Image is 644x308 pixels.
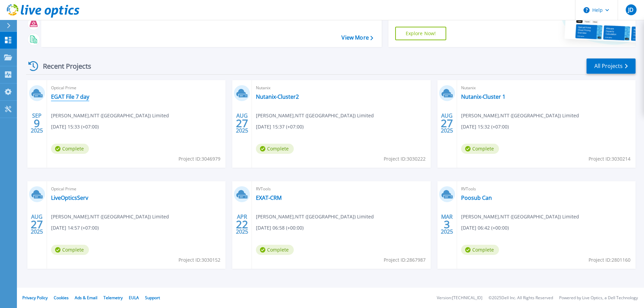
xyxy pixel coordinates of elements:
span: Project ID: 2867987 [384,256,426,264]
a: Telemetry [103,295,123,301]
span: Complete [256,144,294,154]
span: Project ID: 3030222 [384,155,426,163]
div: AUG 2025 [30,212,43,237]
div: AUG 2025 [236,111,248,136]
a: Privacy Policy [22,295,48,301]
a: Nutanix-Cluster 1 [461,93,505,100]
span: [PERSON_NAME] , NTT ([GEOGRAPHIC_DATA]) Limited [461,213,579,220]
span: Complete [461,245,499,255]
span: Nutanix [256,84,426,92]
span: Complete [51,144,89,154]
span: Optical Prime [51,84,221,92]
li: Powered by Live Optics, a Dell Technology [559,296,638,300]
a: LiveOpticsServ [51,194,88,201]
div: MAR 2025 [440,212,453,237]
span: [DATE] 06:42 (+00:00) [461,224,509,232]
a: View More [341,34,373,41]
span: [DATE] 15:33 (+07:00) [51,123,99,131]
span: Project ID: 2801160 [589,256,630,264]
li: © 2025 Dell Inc. All Rights Reserved [488,296,553,300]
span: Nutanix [461,84,631,92]
div: AUG 2025 [440,111,453,136]
a: EXAT-CRM [256,194,282,201]
a: Ads & Email [75,295,97,301]
span: Project ID: 3046979 [178,155,220,163]
a: Cookies [54,295,69,301]
span: [PERSON_NAME] , NTT ([GEOGRAPHIC_DATA]) Limited [51,112,169,119]
a: EGAT File 7 day [51,93,89,100]
span: Project ID: 3030152 [178,256,220,264]
span: Project ID: 3030214 [589,155,630,163]
span: [PERSON_NAME] , NTT ([GEOGRAPHIC_DATA]) Limited [256,213,374,220]
span: 27 [441,120,453,126]
a: All Projects [587,58,636,74]
span: Complete [256,245,294,255]
span: 3 [444,221,450,227]
a: Nutanix-Cluster2 [256,93,299,100]
div: APR 2025 [236,212,248,237]
span: [PERSON_NAME] , NTT ([GEOGRAPHIC_DATA]) Limited [461,112,579,119]
span: Complete [51,245,89,255]
div: Recent Projects [26,58,100,74]
span: 9 [34,120,40,126]
span: RVTools [461,185,631,193]
a: EULA [129,295,139,301]
span: [DATE] 06:58 (+00:00) [256,224,304,232]
span: [DATE] 14:57 (+07:00) [51,224,99,232]
a: Support [145,295,160,301]
span: Complete [461,144,499,154]
div: SEP 2025 [30,111,43,136]
span: [PERSON_NAME] , NTT ([GEOGRAPHIC_DATA]) Limited [51,213,169,220]
a: Explore Now! [395,27,447,40]
li: Version: [TECHNICAL_ID] [437,296,482,300]
span: [DATE] 15:37 (+07:00) [256,123,304,131]
span: [PERSON_NAME] , NTT ([GEOGRAPHIC_DATA]) Limited [256,112,374,119]
span: RVTools [256,185,426,193]
a: Poosub Can [461,194,492,201]
span: [DATE] 15:32 (+07:00) [461,123,509,131]
span: Optical Prime [51,185,221,193]
span: 27 [31,221,43,227]
span: 27 [236,120,248,126]
span: 22 [236,221,248,227]
span: JD [628,7,634,13]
